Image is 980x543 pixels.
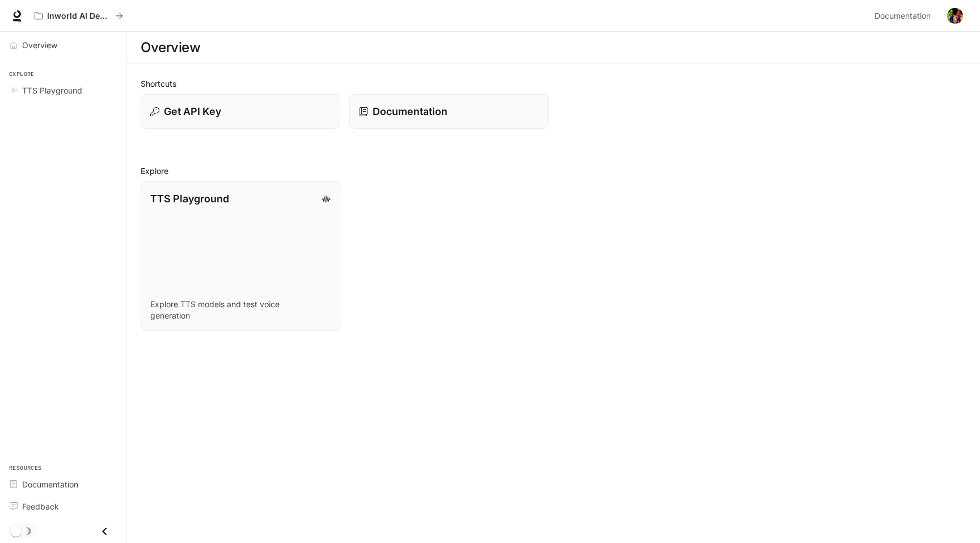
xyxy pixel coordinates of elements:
button: Get API Key [141,94,340,129]
a: TTS PlaygroundExplore TTS models and test voice generation [141,181,340,331]
p: TTS Playground [150,191,229,206]
a: Feedback [5,497,122,516]
button: Close drawer [92,520,117,543]
a: Documentation [349,94,549,129]
a: Documentation [870,5,939,27]
p: Get API Key [164,104,221,119]
span: Overview [22,39,57,51]
button: User avatar [944,5,966,27]
span: Feedback [22,500,59,512]
span: Documentation [875,9,931,23]
p: Inworld AI Demos [47,11,111,21]
span: TTS Playground [22,84,82,96]
h2: Shortcuts [141,78,966,90]
h1: Overview [141,36,200,59]
a: Documentation [5,474,122,494]
img: User avatar [947,8,963,24]
p: Documentation [373,104,447,119]
span: Dark mode toggle [10,524,22,537]
a: Overview [5,35,122,55]
h2: Explore [141,165,966,177]
p: Explore TTS models and test voice generation [150,299,331,321]
span: Documentation [22,478,78,490]
a: TTS Playground [5,80,122,100]
button: All workspaces [29,5,128,27]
